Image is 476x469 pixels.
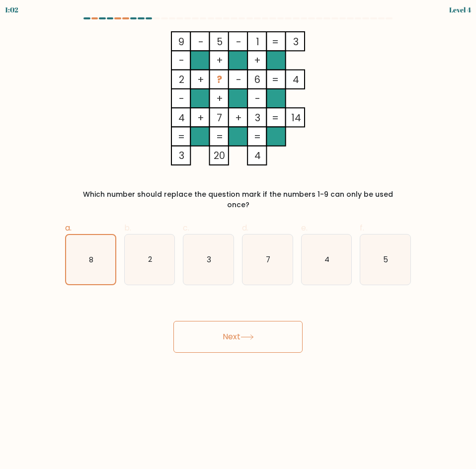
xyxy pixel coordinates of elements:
tspan: = [216,130,223,144]
tspan: + [197,73,204,86]
tspan: 4 [293,73,299,86]
tspan: = [254,130,261,144]
text: 2 [148,254,152,264]
tspan: 4 [254,149,261,162]
tspan: + [216,92,223,105]
tspan: 7 [217,111,222,125]
tspan: 20 [214,149,225,162]
tspan: 3 [255,111,260,125]
span: f. [360,222,364,234]
div: 1:02 [5,4,18,15]
div: Level 4 [449,4,471,15]
tspan: + [216,54,223,67]
text: 5 [384,254,389,264]
tspan: - [236,35,241,49]
text: 3 [207,254,211,264]
div: Which number should replace the question mark if the numbers 1-9 can only be used once? [71,189,405,210]
span: b. [124,222,131,234]
tspan: = [272,35,279,49]
tspan: - [236,73,241,86]
tspan: 5 [217,35,223,49]
button: Next [173,321,303,353]
tspan: = [272,73,279,86]
text: 8 [89,254,93,264]
span: a. [65,222,72,234]
tspan: 9 [178,35,184,49]
tspan: - [255,92,260,105]
span: d. [242,222,248,234]
text: 4 [324,254,329,264]
tspan: 2 [179,73,184,86]
tspan: ? [217,73,222,86]
tspan: 1 [256,35,259,49]
tspan: + [197,111,204,125]
tspan: = [178,130,185,144]
text: 7 [266,254,270,264]
tspan: 4 [178,111,185,125]
tspan: + [254,54,261,67]
tspan: - [179,54,184,67]
tspan: - [179,92,184,105]
span: e. [301,222,308,234]
tspan: - [198,35,204,49]
tspan: 14 [291,111,301,125]
tspan: 3 [179,149,184,162]
tspan: + [235,111,242,125]
tspan: 6 [254,73,260,86]
tspan: 3 [293,35,299,49]
tspan: = [272,111,279,125]
span: c. [183,222,189,234]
